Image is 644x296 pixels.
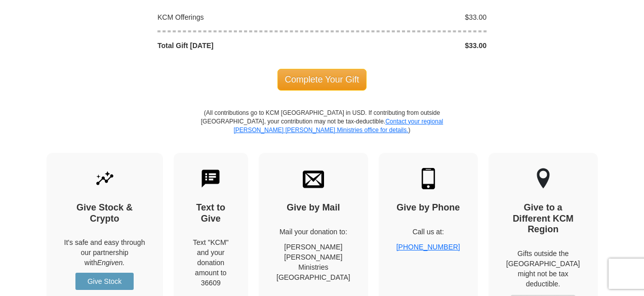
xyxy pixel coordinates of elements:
[64,237,145,268] p: It's safe and easy through our partnership with
[276,242,350,282] p: [PERSON_NAME] [PERSON_NAME] Ministries [GEOGRAPHIC_DATA]
[191,237,231,288] div: Text "KCM" and your donation amount to 36609
[536,168,550,189] img: other-region
[303,168,324,189] img: envelope.svg
[277,69,367,90] span: Complete Your Gift
[200,168,221,189] img: text-to-give.svg
[152,12,323,22] div: KCM Offerings
[233,118,443,134] a: Contact your regional [PERSON_NAME] [PERSON_NAME] Ministries office for details.
[322,12,492,22] div: $33.00
[418,168,439,189] img: mobile.svg
[396,227,460,237] p: Call us at:
[276,202,350,214] h4: Give by Mail
[396,243,460,251] a: [PHONE_NUMBER]
[97,259,125,267] i: Engiven.
[396,202,460,214] h4: Give by Phone
[64,202,145,224] h4: Give Stock & Crypto
[191,202,231,224] h4: Text to Give
[200,109,444,153] p: (All contributions go to KCM [GEOGRAPHIC_DATA] in USD. If contributing from outside [GEOGRAPHIC_D...
[322,40,492,51] div: $33.00
[276,227,350,237] p: Mail your donation to:
[506,202,580,235] h4: Give to a Different KCM Region
[94,168,115,189] img: give-by-stock.svg
[506,248,580,289] p: Gifts outside the [GEOGRAPHIC_DATA] might not be tax deductible.
[152,40,323,51] div: Total Gift [DATE]
[75,273,134,290] a: Give Stock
